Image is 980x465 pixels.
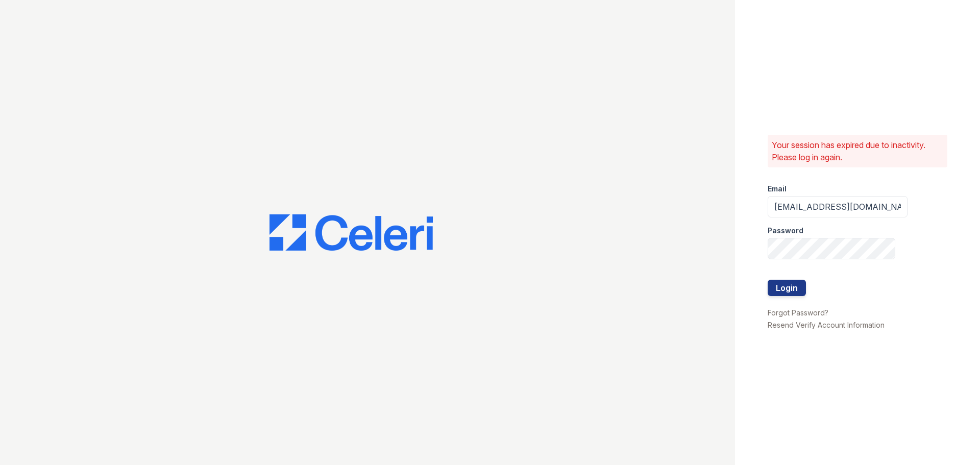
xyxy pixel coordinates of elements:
[768,280,806,296] button: Login
[768,321,885,329] a: Resend Verify Account Information
[768,308,828,317] a: Forgot Password?
[768,226,803,236] label: Password
[772,139,943,163] p: Your session has expired due to inactivity. Please log in again.
[768,184,787,194] label: Email
[269,214,433,251] img: CE_Logo_Blue-a8612792a0a2168367f1c8372b55b34899dd931a85d93a1a3d3e32e68fde9ad4.png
